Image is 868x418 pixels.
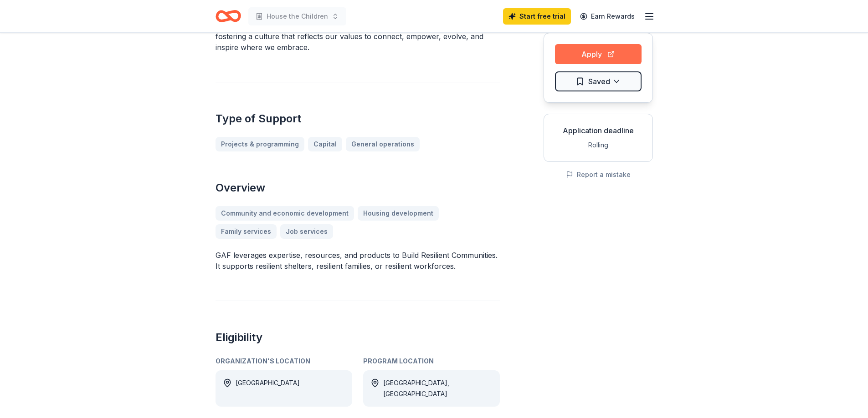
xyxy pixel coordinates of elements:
span: House the Children [267,11,328,22]
h2: Overview [216,181,500,195]
span: Saved [588,76,610,87]
p: GAF leverages expertise, resources, and products to Build Resilient Communities. It supports resi... [216,250,500,272]
div: Application deadline [551,125,645,136]
button: Report a mistake [566,169,631,180]
h2: Eligibility [216,330,500,345]
div: Program Location [363,356,500,367]
a: Projects & programming [216,137,304,151]
div: [GEOGRAPHIC_DATA] [236,378,300,399]
button: House the Children [248,7,346,25]
div: [GEOGRAPHIC_DATA], [GEOGRAPHIC_DATA] [383,378,493,399]
a: Home [216,5,241,27]
a: General operations [346,137,420,151]
a: Earn Rewards [575,8,640,25]
a: Start free trial [503,8,571,25]
h2: Type of Support [216,111,500,126]
button: Apply [555,44,642,64]
div: Organization's Location [216,356,352,367]
div: Rolling [551,140,645,151]
a: Capital [308,137,342,151]
button: Saved [555,71,642,91]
